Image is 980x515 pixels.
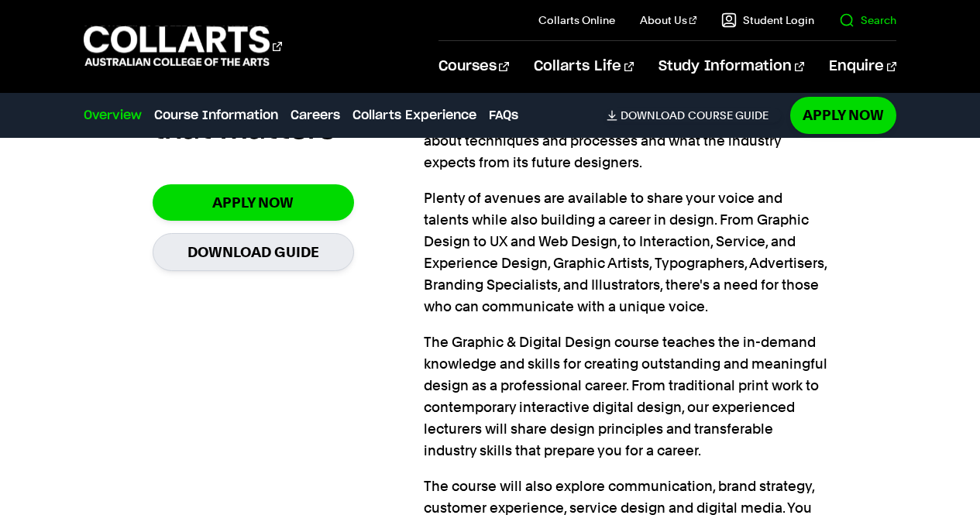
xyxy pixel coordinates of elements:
a: Search [839,12,896,28]
a: Course Information [154,106,278,125]
a: Collarts Life [534,41,634,92]
a: Enquire [829,41,896,92]
a: Collarts Experience [352,106,476,125]
a: Careers [291,106,340,125]
a: Collarts Online [538,12,615,28]
a: DownloadCourse Guide [607,108,781,122]
a: Courses [438,41,509,92]
p: Plenty of avenues are available to share your voice and talents while also building a career in d... [424,187,828,318]
a: Download Guide [153,233,354,271]
p: The Graphic & Digital Design course teaches the in-demand knowledge and skills for creating outst... [424,331,828,462]
span: Download [621,108,685,122]
a: Overview [84,106,142,125]
a: About Us [640,12,697,28]
a: Apply Now [790,97,896,133]
a: Apply Now [153,184,354,221]
a: Study Information [658,41,804,92]
div: Go to homepage [84,24,282,68]
a: Student Login [721,12,814,28]
a: FAQs [489,106,518,125]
